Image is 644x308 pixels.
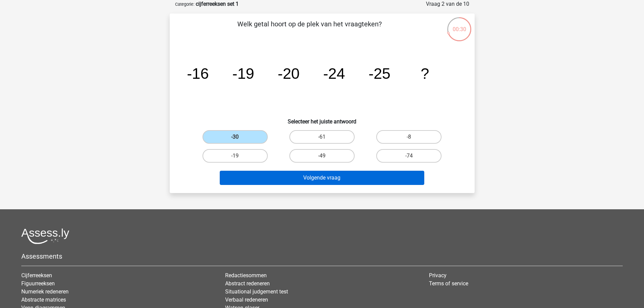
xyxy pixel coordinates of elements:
[202,130,268,144] label: -30
[21,228,69,244] img: Assessly logo
[323,65,345,82] tspan: -24
[220,171,424,185] button: Volgende vraag
[232,65,254,82] tspan: -19
[376,130,442,144] label: -8
[278,65,300,82] tspan: -20
[21,272,52,279] a: Cijferreeksen
[202,149,268,163] label: -19
[21,252,623,260] h5: Assessments
[181,19,438,39] p: Welk getal hoort op de plek van het vraagteken?
[368,65,390,82] tspan: -25
[289,149,355,163] label: -49
[21,288,69,295] a: Numeriek redeneren
[421,65,429,82] tspan: ?
[196,1,239,7] strong: cijferreeksen set 1
[225,288,288,295] a: Situational judgement test
[21,297,66,303] a: Abstracte matrices
[181,113,464,125] h6: Selecteer het juiste antwoord
[289,130,355,144] label: -61
[225,272,267,279] a: Redactiesommen
[447,17,472,33] div: 00:30
[225,280,270,287] a: Abstract redeneren
[376,149,442,163] label: -74
[225,297,268,303] a: Verbaal redeneren
[187,65,209,82] tspan: -16
[429,280,468,287] a: Terms of service
[429,272,447,279] a: Privacy
[175,2,194,7] small: Categorie:
[21,280,55,287] a: Figuurreeksen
